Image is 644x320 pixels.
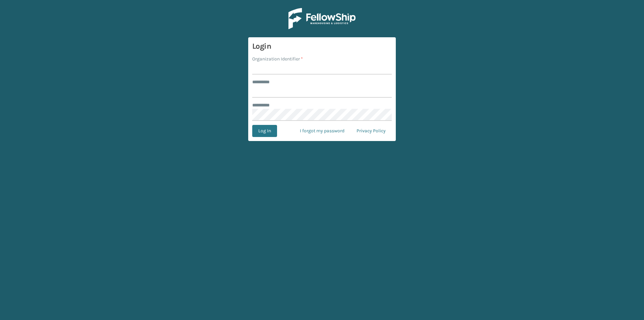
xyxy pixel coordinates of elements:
h3: Login [252,41,392,51]
a: I forgot my password [294,125,351,137]
img: Logo [288,8,356,29]
button: Log In [252,125,277,137]
a: Privacy Policy [351,125,392,137]
label: Organization Identifier [252,55,303,62]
